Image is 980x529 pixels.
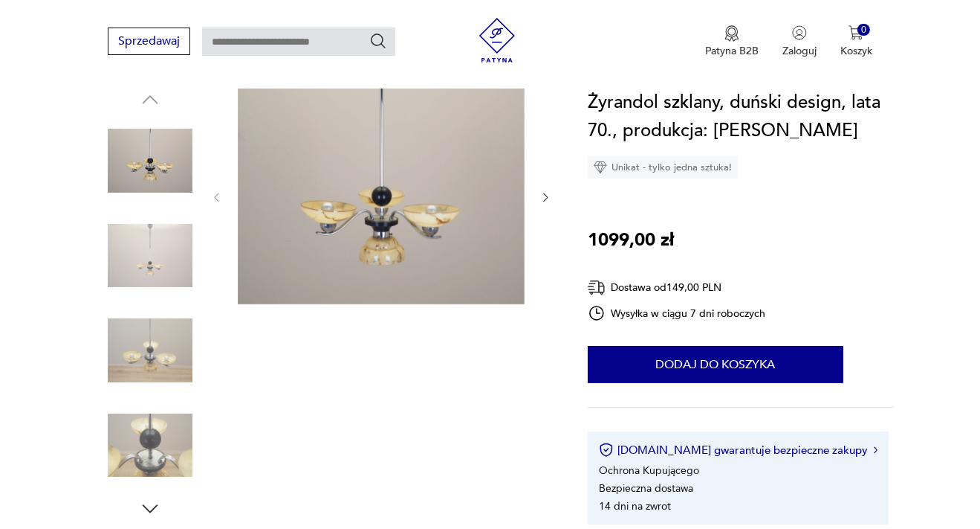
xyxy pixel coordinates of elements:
[108,214,192,298] img: Zdjęcie produktu Żyrandol szklany, duński design, lata 70., produkcja: Dania
[599,443,877,458] button: [DOMAIN_NAME] gwarantuje bezpieczne zakupy
[594,161,607,174] img: Ikona diamentu
[588,226,674,254] p: 1099,00 zł
[840,44,872,58] p: Koszyk
[705,25,759,58] a: Ikona medaluPatyna B2B
[588,278,606,297] img: Ikona dostawy
[782,25,817,58] button: Zaloguj
[599,481,693,496] li: Bezpieczna dostawa
[705,25,759,58] button: Patyna B2B
[588,156,738,179] div: Unikat - tylko jedna sztuka!
[724,25,739,42] img: Ikona medalu
[369,32,387,50] button: Szukaj
[108,118,192,203] img: Zdjęcie produktu Żyrandol szklany, duński design, lata 70., produkcja: Dania
[588,304,766,322] div: Wysyłka w ciągu 7 dni roboczych
[475,18,519,62] img: Patyna - sklep z meblami i dekoracjami vintage
[108,403,192,488] img: Zdjęcie produktu Żyrandol szklany, duński design, lata 70., produkcja: Dania
[848,25,863,40] img: Ikona koszyka
[588,346,843,383] button: Dodaj do koszyka
[599,464,699,478] li: Ochrona Kupującego
[857,24,870,36] div: 0
[705,44,759,58] p: Patyna B2B
[792,25,807,40] img: Ikonka użytkownika
[108,37,190,48] a: Sprzedawaj
[588,278,766,297] div: Dostawa od 149,00 PLN
[108,308,192,393] img: Zdjęcie produktu Żyrandol szklany, duński design, lata 70., produkcja: Dania
[599,443,614,458] img: Ikona certyfikatu
[599,499,671,513] li: 14 dni na zwrot
[108,28,190,55] button: Sprzedawaj
[840,25,872,58] button: 0Koszyk
[588,89,894,145] h1: Żyrandol szklany, duński design, lata 70., produkcja: [PERSON_NAME]
[874,446,878,454] img: Ikona strzałki w prawo
[238,89,525,304] img: Zdjęcie produktu Żyrandol szklany, duński design, lata 70., produkcja: Dania
[782,44,817,58] p: Zaloguj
